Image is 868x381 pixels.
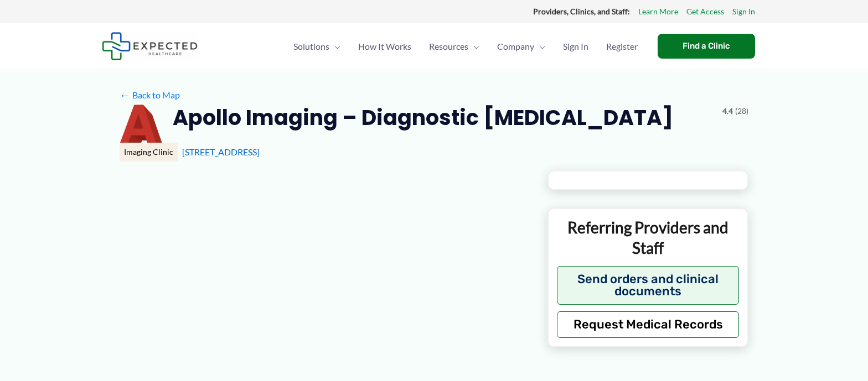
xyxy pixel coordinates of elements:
[732,4,755,19] a: Sign In
[293,27,329,66] span: Solutions
[420,27,488,66] a: ResourcesMenu Toggle
[606,27,638,66] span: Register
[349,27,420,66] a: How It Works
[285,27,647,66] nav: Primary Site Navigation
[120,143,178,161] div: Imaging Clinic
[638,4,678,19] a: Learn More
[557,266,739,305] button: Send orders and clinical documents
[429,27,468,66] span: Resources
[735,104,748,118] span: (28)
[557,217,739,258] p: Referring Providers and Staff
[102,32,198,60] img: Expected Healthcare Logo - side, dark font, small
[329,27,340,66] span: Menu Toggle
[554,27,597,66] a: Sign In
[173,104,673,131] h2: Apollo Imaging – Diagnostic [MEDICAL_DATA]
[722,104,733,118] span: 4.4
[563,27,588,66] span: Sign In
[597,27,647,66] a: Register
[285,27,349,66] a: SolutionsMenu Toggle
[488,27,554,66] a: CompanyMenu Toggle
[120,87,180,103] a: ←Back to Map
[557,311,739,338] button: Request Medical Records
[120,90,130,100] span: ←
[358,27,411,66] span: How It Works
[686,4,724,19] a: Get Access
[533,7,630,16] strong: Providers, Clinics, and Staff:
[182,147,260,157] a: [STREET_ADDRESS]
[497,27,534,66] span: Company
[468,27,479,66] span: Menu Toggle
[658,34,755,59] a: Find a Clinic
[534,27,545,66] span: Menu Toggle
